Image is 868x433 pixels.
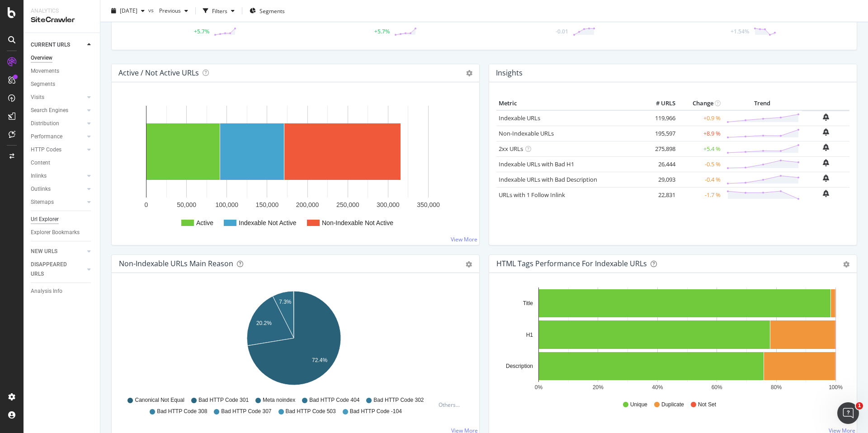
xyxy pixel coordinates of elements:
a: Indexable URLs [499,114,540,122]
span: Bad HTTP Code 302 [373,396,424,404]
div: bell-plus [823,159,829,166]
a: Performance [31,132,85,141]
div: Outlinks [31,184,51,194]
span: vs [148,6,156,14]
a: Explorer Bookmarks [31,228,94,237]
h4: Insights [496,67,523,79]
div: bell-plus [823,144,829,151]
a: DISAPPEARED URLS [31,260,85,279]
a: Analysis Info [31,287,94,296]
text: 150,000 [256,201,279,208]
span: Bad HTTP Code 308 [157,408,207,415]
td: 26,444 [642,156,678,172]
div: SiteCrawler [31,15,93,25]
div: Sitemaps [31,198,54,207]
div: Analytics [31,7,93,15]
text: 50,000 [177,201,196,208]
td: +5.4 % [678,141,723,156]
a: Sitemaps [31,198,85,207]
span: Duplicate [661,401,684,409]
div: Non-Indexable URLs Main Reason [119,259,233,268]
text: 0% [535,384,543,391]
div: Performance [31,132,62,141]
svg: A chart. [119,97,472,238]
span: Unique [630,401,647,409]
td: 22,831 [642,187,678,202]
a: Non-Indexable URLs [499,129,554,137]
i: Options [466,70,472,76]
td: 195,597 [642,126,678,141]
div: NEW URLS [31,247,57,256]
td: 119,966 [642,110,678,126]
a: NEW URLS [31,247,85,256]
text: 20% [593,384,604,391]
td: -1.7 % [678,187,723,202]
div: A chart. [496,287,846,392]
text: 72.4% [312,357,327,363]
div: Filters [212,7,227,14]
a: Outlinks [31,184,85,194]
text: 20.2% [256,320,272,326]
text: 300,000 [377,201,400,208]
div: Distribution [31,119,59,128]
div: HTTP Codes [31,145,61,155]
div: Url Explorer [31,215,59,224]
text: 60% [712,384,722,391]
text: 100% [829,384,843,391]
a: Content [31,158,94,168]
th: Metric [496,97,642,110]
div: Segments [31,80,55,89]
span: Canonical Not Equal [135,396,184,404]
button: Filters [199,4,238,18]
div: gear [466,261,472,268]
h4: Active / Not Active URLs [118,67,199,79]
text: Indexable Not Active [239,219,297,226]
a: Visits [31,93,85,102]
a: View More [451,235,477,243]
span: Bad HTTP Code 503 [286,408,336,415]
div: bell-plus [823,174,829,182]
span: Previous [156,7,181,14]
div: Visits [31,93,44,102]
div: +5.7% [194,28,209,35]
div: DISAPPEARED URLS [31,260,76,279]
div: bell-plus [823,190,829,197]
span: 1 [856,402,863,409]
text: 80% [771,384,782,391]
div: HTML Tags Performance for Indexable URLs [496,259,647,268]
span: Segments [259,7,285,14]
div: Content [31,158,50,168]
th: Trend [723,97,802,110]
text: Description [506,363,533,369]
text: 7.3% [279,299,292,305]
a: URLs with 1 Follow Inlink [499,191,565,199]
div: +5.7% [374,28,390,35]
span: Meta noindex [263,396,295,404]
td: +0.9 % [678,110,723,126]
div: gear [843,261,849,268]
span: Bad HTTP Code 307 [221,408,271,415]
div: bell-plus [823,113,829,121]
text: 0 [145,201,148,208]
div: Analysis Info [31,287,62,296]
td: -0.5 % [678,156,723,172]
a: Distribution [31,119,85,128]
text: Active [196,219,213,226]
div: Overview [31,53,52,63]
button: [DATE] [108,4,148,18]
iframe: Intercom live chat [837,402,859,424]
a: Url Explorer [31,215,94,224]
a: Overview [31,53,94,63]
button: Previous [156,4,192,18]
div: bell-plus [823,128,829,136]
td: +8.9 % [678,126,723,141]
td: 275,898 [642,141,678,156]
span: Bad HTTP Code 404 [309,396,359,404]
a: 2xx URLs [499,145,523,153]
div: Others... [439,401,464,409]
text: 250,000 [336,201,359,208]
div: +1.54% [731,28,749,35]
text: 40% [652,384,663,391]
span: Bad HTTP Code -104 [350,408,402,415]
